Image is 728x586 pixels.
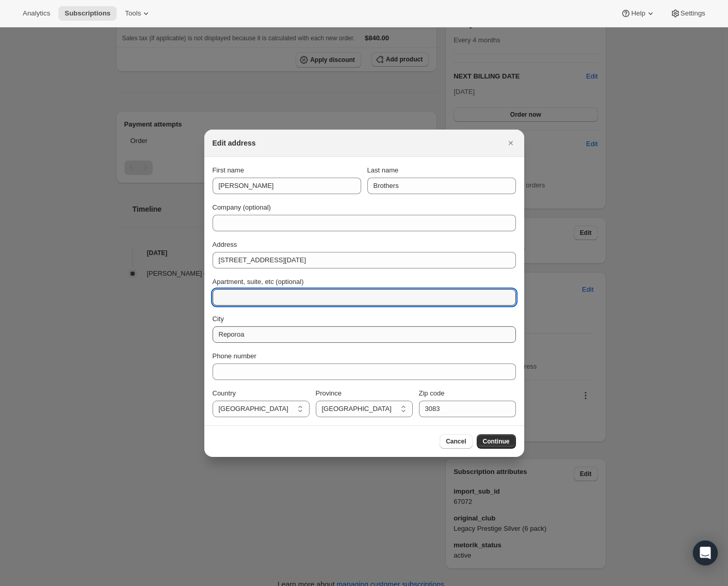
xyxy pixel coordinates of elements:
[614,6,661,21] button: Help
[419,389,445,397] span: Zip code
[23,9,50,18] span: Analytics
[367,166,399,174] span: Last name
[213,166,244,174] span: First name
[693,541,718,565] div: Open Intercom Messenger
[213,138,256,148] h2: Edit address
[125,9,141,18] span: Tools
[213,389,236,397] span: Country
[440,434,472,449] button: Cancel
[446,437,466,446] span: Cancel
[681,9,705,18] span: Settings
[213,278,304,286] span: Apartment, suite, etc (optional)
[58,6,117,21] button: Subscriptions
[316,389,342,397] span: Province
[119,6,157,21] button: Tools
[213,352,256,360] span: Phone number
[477,434,516,449] button: Continue
[664,6,711,21] button: Settings
[213,241,237,248] span: Address
[631,9,645,18] span: Help
[483,437,510,446] span: Continue
[64,9,110,18] span: Subscriptions
[213,315,224,323] span: City
[504,136,518,150] button: Close
[17,6,56,21] button: Analytics
[213,203,271,211] span: Company (optional)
